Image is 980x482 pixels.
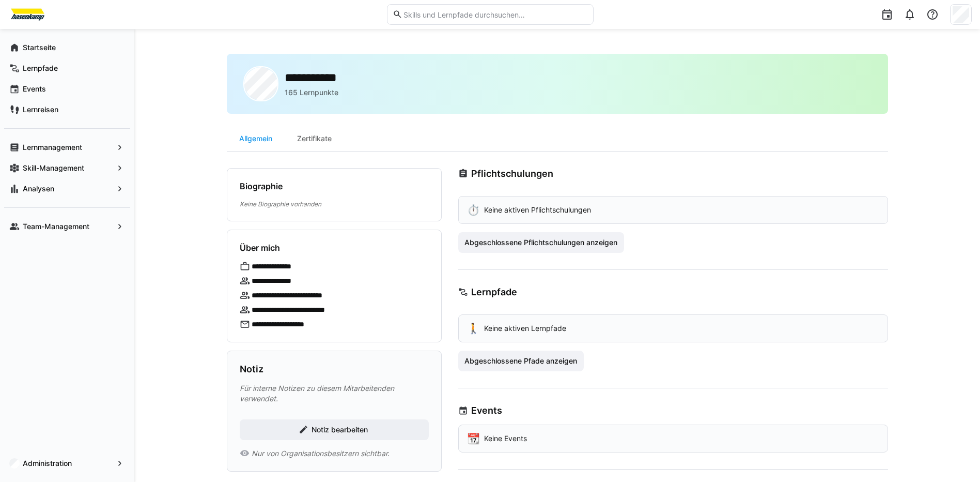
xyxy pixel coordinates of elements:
[458,351,584,371] button: Abgeschlossene Pfade anzeigen
[252,448,390,459] span: Nur von Organisationsbesitzern sichtbar.
[402,10,587,19] input: Skills und Lernpfade durchsuchen…
[484,323,566,334] p: Keine aktiven Lernpfade
[484,433,527,444] p: Keine Events
[285,87,338,98] p: 165 Lernpunkte
[471,287,517,298] h3: Lernpfade
[467,433,480,444] div: 📆
[463,237,619,248] span: Abgeschlossene Pflichtschulungen anzeigen
[471,405,502,416] h3: Events
[240,243,280,253] h4: Über mich
[484,205,591,215] p: Keine aktiven Pflichtschulungen
[467,323,480,334] div: 🚶
[240,419,429,440] button: Notiz bearbeiten
[467,205,480,215] div: ⏱️
[240,200,429,208] p: Keine Biographie vorhanden
[240,364,263,375] h3: Notiz
[227,126,285,151] div: Allgemein
[240,181,283,191] h4: Biographie
[458,232,625,253] button: Abgeschlossene Pflichtschulungen anzeigen
[471,168,553,179] h3: Pflichtschulungen
[285,126,344,151] div: Zertifikate
[240,383,429,404] p: Für interne Notizen zu diesem Mitarbeitenden verwendet.
[463,356,579,366] span: Abgeschlossene Pfade anzeigen
[310,425,369,435] span: Notiz bearbeiten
